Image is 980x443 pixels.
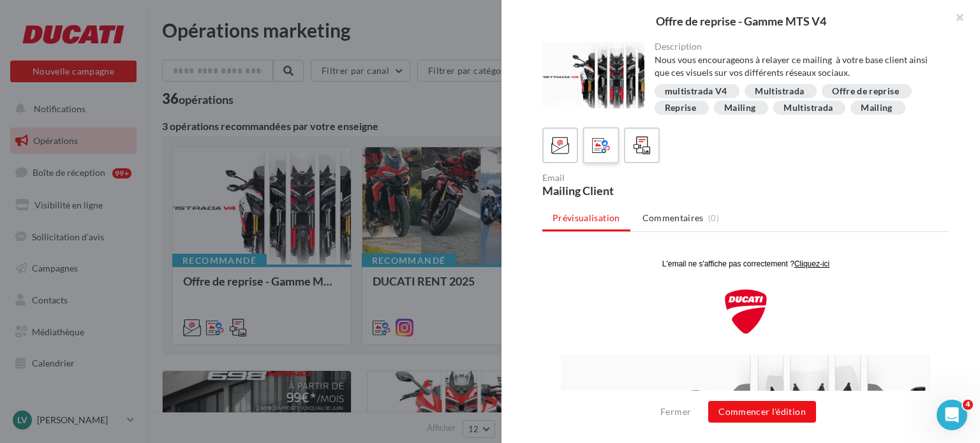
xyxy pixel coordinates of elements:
[937,400,967,430] iframe: Intercom live chat
[542,173,741,182] div: Email
[832,87,899,96] div: Offre de reprise
[755,87,804,96] div: Multistrada
[708,213,719,223] span: (0)
[655,42,940,51] div: Description
[542,185,741,196] div: Mailing Client
[665,103,696,113] div: Reprise
[642,212,704,224] span: Commentaires
[252,6,287,16] a: Cliquez-ici
[522,15,960,27] div: Offre de reprise - Gamme MTS V4
[181,36,226,83] img: Ducati_Shield_2D_W.png
[120,7,252,16] span: L'email ne s'affiche pas correctement ?
[783,103,833,113] div: Multistrada
[861,103,892,113] div: Mailing
[708,401,816,423] button: Commencer l'édition
[655,54,940,79] div: Nous vous encourageons à relayer ce mailing à votre base client ainsi que ces visuels sur vos dif...
[724,103,755,113] div: Mailing
[655,404,696,419] button: Fermer
[252,7,287,16] u: Cliquez-ici
[665,87,727,96] div: multistrada V4
[963,400,973,410] span: 4
[19,102,389,287] img: Visuel_Offre_Remise_MTS_Emailing.jpg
